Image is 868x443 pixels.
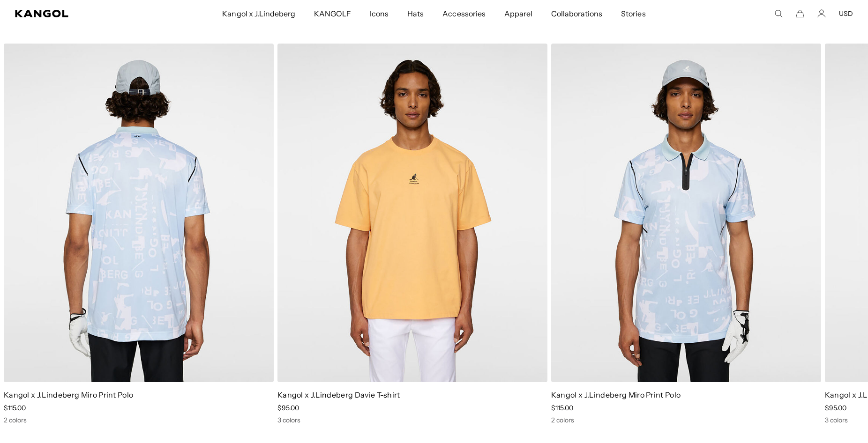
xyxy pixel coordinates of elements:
span: $95.00 [277,404,299,412]
div: 2 of 2 [547,44,821,424]
a: Account [817,9,826,18]
button: Cart [796,9,804,18]
a: Kangol [15,10,147,17]
div: 3 colors [277,416,547,424]
img: Kangol x J.Lindeberg Miro Print Polo [551,44,821,382]
img: Kangol x J.Lindeberg Davie T-shirt [277,44,547,382]
img: Kangol x J.Lindeberg Miro Print Polo [4,44,274,382]
a: Kangol x J.Lindeberg Miro Print Polo [4,390,134,399]
span: $115.00 [4,404,26,412]
summary: Search here [774,9,783,18]
div: 2 colors [551,416,821,424]
button: USD [839,9,853,18]
div: 1 of 2 [274,44,547,424]
div: 2 colors [4,416,274,424]
span: $115.00 [551,404,573,412]
a: Kangol x J.Lindeberg Davie T-shirt [277,390,400,399]
a: Kangol x J.Lindeberg Miro Print Polo [551,390,681,399]
span: $95.00 [825,404,846,412]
